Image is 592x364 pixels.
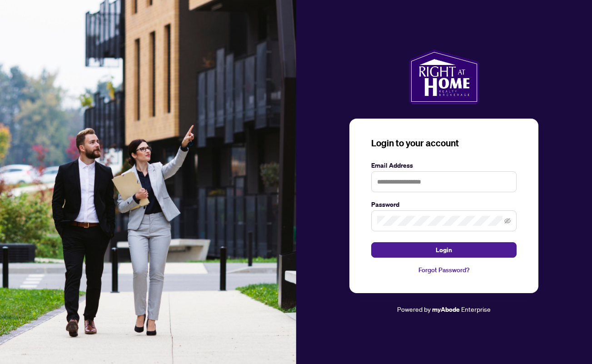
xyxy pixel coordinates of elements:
span: Login [436,243,452,257]
span: Enterprise [461,305,491,313]
label: Password [371,199,517,209]
a: myAbode [432,304,460,314]
a: Forgot Password? [371,265,517,275]
img: ma-logo [409,50,479,104]
span: eye-invisible [504,218,511,224]
label: Email Address [371,160,517,170]
button: Login [371,242,517,258]
h3: Login to your account [371,137,517,150]
span: Powered by [397,305,431,313]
